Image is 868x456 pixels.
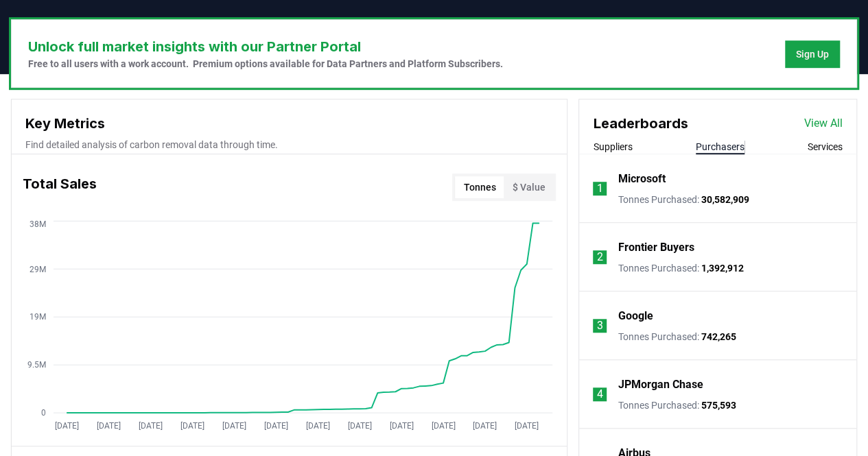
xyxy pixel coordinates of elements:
button: Purchasers [696,140,744,154]
button: Suppliers [593,140,632,154]
tspan: [DATE] [139,420,163,430]
h3: Leaderboards [593,113,688,134]
tspan: [DATE] [306,420,330,430]
a: View All [804,115,843,132]
p: Free to all users with a work account. Premium options available for Data Partners and Platform S... [28,57,503,71]
a: Microsoft [618,171,665,187]
tspan: 0 [41,408,46,418]
h3: Total Sales [23,173,97,201]
span: 30,582,909 [701,194,749,205]
p: 4 [597,386,603,403]
tspan: 38M [30,219,46,228]
p: 3 [597,317,603,334]
tspan: 29M [30,264,46,274]
tspan: [DATE] [515,420,539,430]
button: Sign Up [785,40,840,68]
tspan: [DATE] [473,420,497,430]
tspan: [DATE] [97,420,121,430]
a: Frontier Buyers [618,239,694,256]
p: 2 [597,249,603,265]
a: Sign Up [796,47,829,61]
tspan: [DATE] [222,420,246,430]
span: 742,265 [701,331,736,342]
h3: Key Metrics [25,113,553,134]
tspan: [DATE] [55,420,79,430]
p: Tonnes Purchased : [618,193,749,206]
tspan: 9.5M [27,360,46,370]
tspan: [DATE] [180,420,204,430]
p: 1 [597,180,603,197]
p: Tonnes Purchased : [618,398,736,412]
span: 1,392,912 [701,263,743,274]
h3: Unlock full market insights with our Partner Portal [28,36,503,57]
a: JPMorgan Chase [618,376,703,393]
button: Tonnes [455,176,504,198]
span: 575,593 [701,400,736,411]
tspan: [DATE] [390,420,414,430]
tspan: [DATE] [432,420,456,430]
p: Tonnes Purchased : [618,330,736,344]
tspan: [DATE] [264,420,288,430]
tspan: 19M [30,312,46,322]
p: Find detailed analysis of carbon removal data through time. [25,138,553,152]
a: Google [618,308,653,324]
button: Services [808,140,843,154]
button: $ Value [504,176,553,198]
p: Tonnes Purchased : [618,261,743,275]
tspan: [DATE] [348,420,372,430]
